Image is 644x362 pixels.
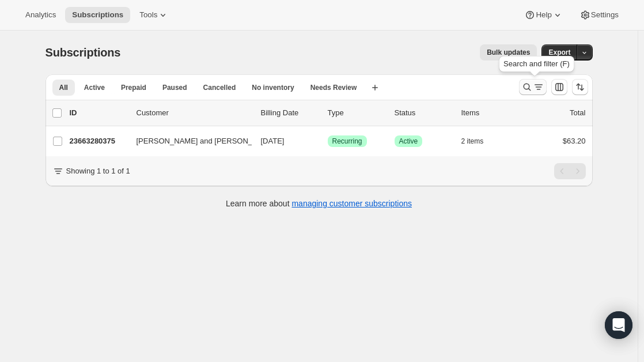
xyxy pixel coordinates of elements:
span: Export [548,48,570,57]
p: Showing 1 to 1 of 1 [66,165,130,177]
span: $63.20 [563,137,586,145]
span: Paused [162,83,187,92]
div: 23663280375[PERSON_NAME] and [PERSON_NAME][DATE]SuccessRecurringSuccessActive2 items$63.20 [70,133,586,149]
p: Total [570,107,585,119]
div: IDCustomerBilling DateTypeStatusItemsTotal [70,107,586,119]
p: Learn more about [226,198,412,209]
span: Settings [591,10,619,20]
span: No inventory [252,83,294,92]
button: Analytics [18,7,63,23]
span: Active [84,83,105,92]
button: [PERSON_NAME] and [PERSON_NAME] [130,132,245,150]
span: Tools [139,10,157,20]
span: Prepaid [121,83,146,92]
span: Active [399,137,418,146]
div: Open Intercom Messenger [605,311,632,339]
span: Subscriptions [72,10,123,20]
span: Help [536,10,551,20]
span: Analytics [25,10,56,20]
a: managing customer subscriptions [291,199,412,208]
p: Customer [137,107,252,119]
p: Billing Date [261,107,319,119]
button: Sort the results [572,79,588,95]
div: Items [461,107,519,119]
p: 23663280375 [70,135,127,147]
button: Help [517,7,570,23]
span: Recurring [332,137,362,146]
button: Export [541,44,577,61]
span: Needs Review [310,83,357,92]
span: Bulk updates [487,48,530,57]
button: Customize table column order and visibility [551,79,567,95]
span: [DATE] [261,137,285,145]
button: Bulk updates [480,44,537,61]
nav: Pagination [554,163,586,179]
button: Create new view [366,80,384,96]
p: ID [70,107,127,119]
span: Cancelled [203,83,236,92]
button: Tools [132,7,176,23]
button: Settings [573,7,626,23]
span: Subscriptions [46,46,121,59]
span: 2 items [461,137,484,146]
span: [PERSON_NAME] and [PERSON_NAME] [137,135,276,147]
button: 2 items [461,133,497,149]
button: Search and filter results [519,79,547,95]
div: Type [328,107,385,119]
button: Subscriptions [65,7,130,23]
p: Status [395,107,452,119]
span: All [59,83,68,92]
